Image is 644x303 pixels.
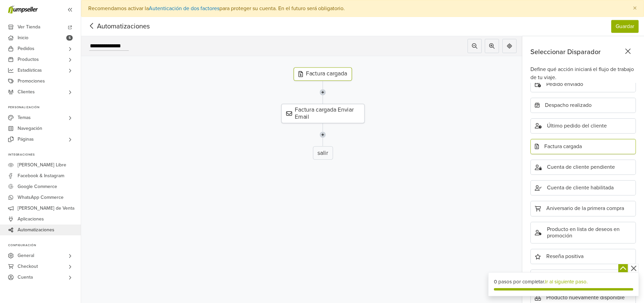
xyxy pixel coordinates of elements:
span: × [633,3,637,13]
img: line-7960e5f4d2b50ad2986e.svg [319,81,326,104]
div: Nuevo producto añadido [530,270,636,285]
div: Seleccionar Disparador [530,47,633,57]
span: Cuenta [18,272,33,283]
span: Promociones [18,76,45,87]
p: Personalización [8,106,81,110]
span: Facebook & Instagram [18,170,64,181]
div: 0 pasos por completar. [494,278,633,286]
div: Producto en lista de deseos en promoción [530,222,636,243]
span: Páginas [18,134,34,145]
div: Pedido enviado [530,77,636,92]
div: Despacho realizado [530,98,636,113]
button: Close [626,0,644,17]
span: [PERSON_NAME] Libre [18,160,66,170]
div: Último pedido del cliente [530,118,636,134]
div: salir [313,146,333,160]
img: line-7960e5f4d2b50ad2986e.svg [319,123,326,146]
div: Cuenta de cliente pendiente [530,160,636,175]
span: Ver Tienda [18,22,40,32]
span: Productos [18,54,39,65]
span: General [18,250,34,261]
div: Define qué acción iniciará el flujo de trabajo de tu viaje. [530,65,636,81]
a: Autenticación de dos factores [149,5,219,12]
p: Configuración [8,243,81,248]
div: Reseña positiva [530,249,636,264]
span: Aplicaciones [18,214,44,225]
span: Pedidos [18,43,34,54]
span: 5 [66,35,73,41]
div: Aniversario de la primera compra [530,201,636,216]
span: Clientes [18,87,35,97]
span: Temas [18,112,31,123]
div: Factura cargada [293,67,352,81]
span: Navegación [18,123,42,134]
div: Factura cargada [530,139,636,154]
div: Factura cargada Enviar Email [281,104,364,123]
span: Automatizaciones [87,21,139,31]
span: [PERSON_NAME] de Venta [18,203,74,214]
div: Cuenta de cliente habilitada [530,180,636,195]
button: Guardar [611,20,639,33]
p: Integraciones [8,153,81,157]
a: Ir al siguiente paso. [545,279,588,285]
span: Google Commerce [18,181,57,192]
span: WhatsApp Commerce [18,192,64,203]
span: Checkout [18,261,38,272]
span: Automatizaciones [18,225,54,235]
span: Inicio [18,32,28,43]
span: Estadísticas [18,65,42,76]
